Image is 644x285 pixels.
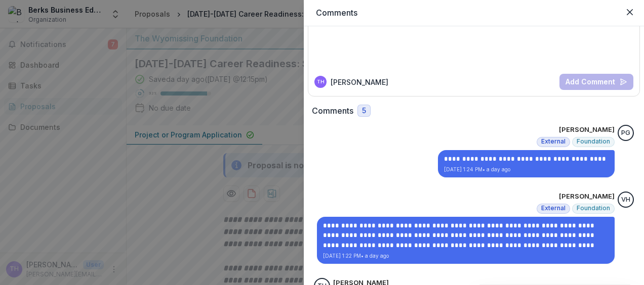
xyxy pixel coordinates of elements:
button: Add Comment [559,74,633,90]
p: [DATE] 1:24 PM • a day ago [444,166,609,173]
div: Terri Hill [317,79,325,84]
div: Valeri Harteg [621,197,630,203]
h2: Comments [312,106,353,116]
div: Pat Giles [621,130,630,136]
button: Close [622,4,638,20]
h2: Comments [316,8,632,18]
span: Foundation [577,205,610,212]
span: 5 [362,107,366,115]
p: [DATE] 1:22 PM • a day ago [323,252,609,260]
p: [PERSON_NAME] [331,77,388,87]
p: [PERSON_NAME] [559,125,615,135]
p: [PERSON_NAME] [559,192,615,202]
span: External [541,138,566,145]
span: Foundation [577,138,610,145]
span: External [541,205,566,212]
